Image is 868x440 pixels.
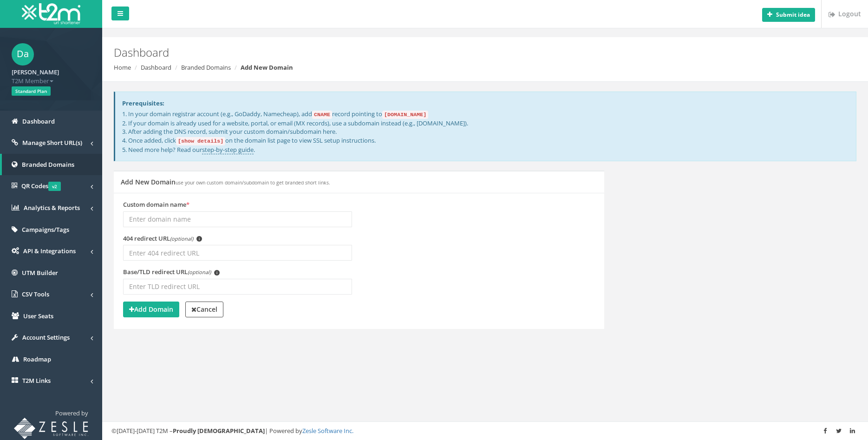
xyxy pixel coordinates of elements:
span: Branded Domains [22,160,74,169]
span: Dashboard [22,117,55,125]
em: (optional) [188,269,211,276]
span: i [196,236,202,242]
span: API & Integrations [23,247,76,255]
span: Account Settings [22,333,70,341]
input: Enter TLD redirect URL [123,279,352,295]
a: Home [114,63,131,72]
span: v2 [48,182,61,191]
small: use your own custom domain/subdomain to get branded short links. [176,179,330,186]
label: Base/TLD redirect URL [123,268,220,276]
b: Submit idea [776,11,810,19]
span: T2M Links [22,376,51,385]
img: T2M URL Shortener powered by Zesle Software Inc. [14,418,88,439]
button: Add Domain [123,302,179,317]
code: [DOMAIN_NAME] [382,111,428,119]
strong: [PERSON_NAME] [12,68,59,76]
span: Campaigns/Tags [22,225,69,234]
span: T2M Member [12,77,91,85]
a: Zesle Software Inc. [302,427,353,435]
span: Analytics & Reports [24,204,80,212]
span: Standard Plan [12,86,51,96]
span: Roadmap [23,355,51,363]
strong: Add New Domain [241,63,293,72]
label: Custom domain name [123,200,189,209]
input: Enter 404 redirect URL [123,245,352,261]
a: step-by-step guide [202,145,254,154]
span: QR Codes [21,182,61,190]
input: Enter domain name [123,211,352,227]
em: (optional) [170,235,193,242]
code: CNAME [312,111,332,119]
a: Dashboard [141,63,171,72]
span: CSV Tools [22,290,49,298]
h2: Dashboard [114,46,731,59]
span: Manage Short URL(s) [22,138,82,147]
strong: Add Domain [129,305,173,314]
img: T2M [22,3,80,24]
strong: Prerequisites: [122,99,164,107]
a: Cancel [185,302,223,317]
span: UTM Builder [22,269,58,277]
div: ©[DATE]-[DATE] T2M – | Powered by [111,427,859,435]
strong: Cancel [191,305,217,314]
span: User Seats [23,312,53,320]
a: Branded Domains [181,63,231,72]
span: Da [12,43,34,66]
strong: Proudly [DEMOGRAPHIC_DATA] [173,427,265,435]
h5: Add New Domain [121,178,330,185]
label: 404 redirect URL [123,234,202,243]
button: Submit idea [762,8,815,22]
span: Powered by [55,409,88,417]
p: 1. In your domain registrar account (e.g., GoDaddy, Namecheap), add record pointing to 2. If your... [122,110,849,154]
code: [show details] [176,137,225,145]
span: i [214,270,220,276]
a: [PERSON_NAME] T2M Member [12,66,91,85]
